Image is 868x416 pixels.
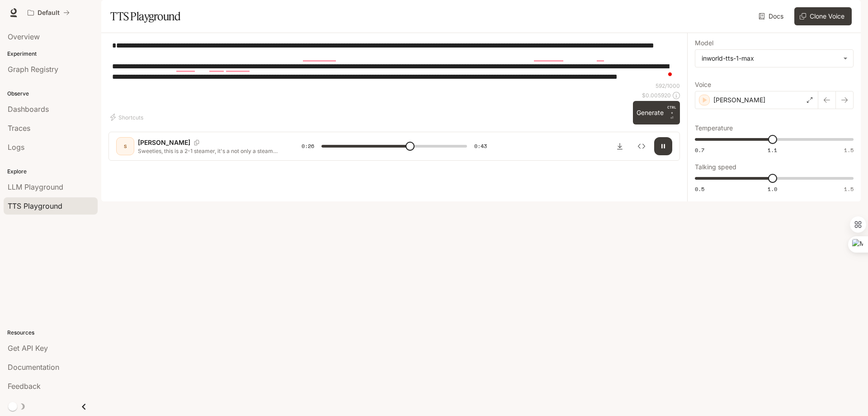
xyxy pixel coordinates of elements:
[695,81,711,88] p: Voice
[695,50,853,67] div: inworld-tts-1-max
[794,7,852,25] button: Clone Voice
[695,164,736,170] p: Talking speed
[611,137,629,155] button: Download audio
[768,185,777,193] span: 1.0
[110,7,180,25] h1: TTS Playground
[656,82,680,90] p: 592 / 1000
[702,54,839,63] div: inworld-tts-1-max
[844,146,854,154] span: 1.5
[112,40,676,82] textarea: To enrich screen reader interactions, please activate Accessibility in Grammarly extension settings
[695,125,733,131] p: Temperature
[632,137,651,155] button: Inspect
[768,146,777,154] span: 1.1
[695,146,704,154] span: 0.7
[757,7,787,25] a: Docs
[474,142,487,151] span: 0:43
[38,9,60,17] p: Default
[667,105,676,115] p: CTRL +
[190,140,203,145] button: Copy Voice ID
[633,101,680,124] button: GenerateCTRL +⏎
[118,139,132,153] div: S
[302,142,314,151] span: 0:26
[642,91,671,99] p: $ 0.005920
[138,147,280,155] p: Sweeties, this is a 2-1 steamer, it's a not only a steamer but also an iron. You can do gets your...
[108,110,147,124] button: Shortcuts
[695,185,704,193] span: 0.5
[695,40,713,46] p: Model
[138,138,190,147] p: [PERSON_NAME]
[713,96,765,105] p: [PERSON_NAME]
[667,105,676,121] p: ⏎
[24,4,74,22] button: All workspaces
[844,185,854,193] span: 1.5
